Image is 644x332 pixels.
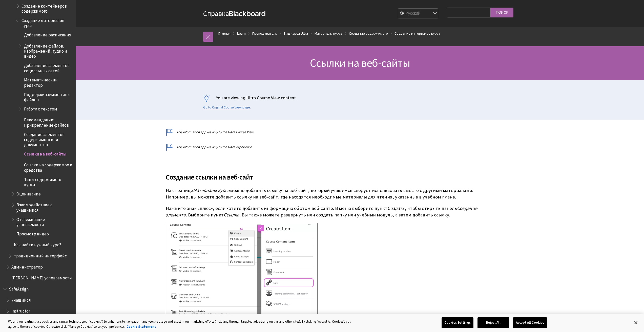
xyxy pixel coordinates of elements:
[284,30,308,37] a: Вид курса Ultra
[193,187,230,193] span: Материалы курса
[24,175,72,187] span: Типы содержимого курса
[477,317,509,328] button: Reject All
[16,201,72,213] span: Взаимодействие с учащимися
[24,76,72,88] span: Математический редактор
[229,11,266,16] strong: Blackboard
[127,324,156,329] a: More information about your privacy, opens in a new tab
[166,187,480,200] p: На странице можно добавить ссылку на веб-сайт, который учащимся следует использовать вместе с дру...
[24,31,71,38] span: Добавление расписания
[398,9,439,19] select: Site Language Selector
[237,30,246,37] a: Learn
[24,150,67,157] span: Ссылки на веб-сайты
[16,215,72,227] span: Отслеживание успеваемости
[491,8,513,17] input: Поиск
[24,161,72,173] span: Ссылки на содержимое и средства
[166,205,480,218] p: Нажмите знак «плюс», если хотите добавить информацию об этом веб-сайте. В меню выберите пункт , ч...
[166,205,477,218] span: Создание элемента
[630,317,641,328] button: Close
[218,30,231,37] a: Главная
[394,30,440,37] a: Создание материалов курса
[349,30,388,37] a: Создание содержимого
[24,105,57,112] span: Работа с текстом
[24,116,72,128] span: Рекомендации: Прикрепление файлов
[252,30,277,37] a: Преподаватель
[203,95,517,101] p: You are viewing Ultra Course View content
[166,130,480,135] p: This information applies only to the Ultra Course View.
[310,56,410,70] span: Ссылки на веб-сайты
[203,9,266,18] a: СправкаBlackboard
[442,317,473,328] button: Cookies Settings
[387,205,404,211] span: Создать
[24,42,72,59] span: Добавление файлов, изображений, аудио и видео
[224,212,239,218] span: Ссылка
[11,296,31,303] span: Учащийся
[9,285,29,292] span: SafeAssign
[16,230,49,236] span: Просмотр видео
[11,263,43,270] span: Администратор
[8,319,354,329] div: We and our partners use cookies and similar technologies (“cookies”) to enhance site navigation, ...
[166,166,480,182] h2: Создание ссылки на веб-сайт
[315,30,342,37] a: Материалы курса
[24,90,72,102] span: Поддерживаемые типы файлов
[513,317,547,328] button: Accept All Cookies
[24,130,72,147] span: Создание элементов содержимого или документов
[203,105,251,110] a: Go to Original Course View page.
[16,190,41,196] span: Оценивание
[11,274,72,281] span: [PERSON_NAME] успеваемости
[14,241,61,248] span: Как найти нужный курс?
[24,61,72,73] span: Добавление элементов социальных сетей
[11,307,30,314] span: Instructor
[14,252,67,258] span: традиционный интерфейс
[22,2,72,14] span: Создание контейнеров содержимого
[22,16,72,28] span: Создание материалов курса
[3,285,73,326] nav: Book outline for Blackboard SafeAssign
[166,145,480,149] p: This information applies only to the Ultra experience.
